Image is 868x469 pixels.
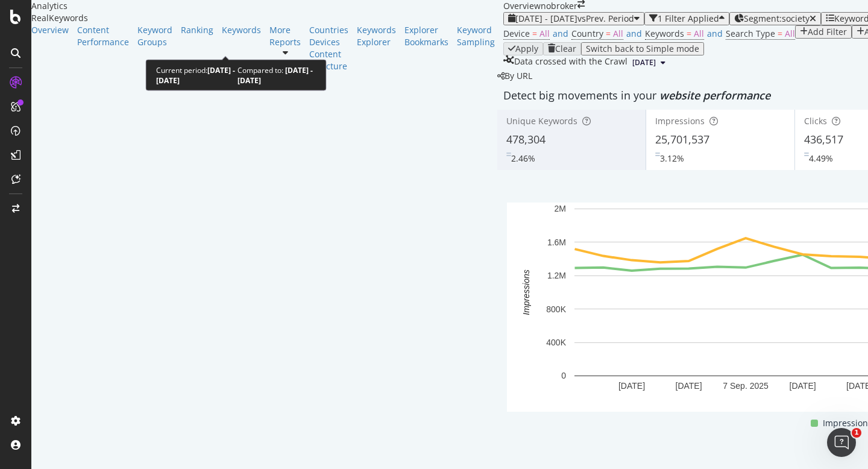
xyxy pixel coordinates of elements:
[357,24,396,48] a: Keywords Explorer
[547,271,566,280] text: 1.2M
[309,24,348,36] a: Countries
[627,55,670,70] button: [DATE]
[31,12,503,24] div: RealKeywords
[546,304,566,314] text: 800K
[532,28,537,39] span: =
[645,28,684,39] span: Keywords
[694,28,704,39] span: All
[156,65,237,86] div: Current period:
[626,28,642,39] span: and
[632,57,656,68] span: 2025 Sep. 1st
[804,132,843,146] span: 436,517
[790,381,816,391] text: [DATE]
[804,115,827,127] span: Clicks
[31,24,69,36] a: Overview
[555,44,576,54] div: Clear
[521,269,531,315] text: Impressions
[723,381,769,391] text: 7 Sep. 2025
[457,24,495,48] a: Keyword Sampling
[269,24,301,48] a: More Reports
[511,153,535,165] div: 2.46%
[309,36,348,48] a: Devices
[547,238,566,247] text: 1.6M
[506,132,546,146] span: 478,304
[505,70,532,81] span: By URL
[707,28,723,39] span: and
[156,65,235,86] b: [DATE] - [DATE]
[613,28,623,39] span: All
[309,60,348,72] a: Structure
[503,28,530,39] span: Device
[77,24,129,48] a: Content Performance
[827,428,856,457] iframe: Intercom live chat
[577,13,634,24] span: vs Prev. Period
[778,28,782,39] span: =
[181,24,213,36] a: Ranking
[729,12,821,25] button: Segment:society
[137,24,172,48] a: Keyword Groups
[514,55,627,70] div: Data crossed with the Crawl
[676,381,702,391] text: [DATE]
[659,88,770,102] span: website performance
[555,204,566,213] text: 2M
[586,44,699,54] div: Switch back to Simple mode
[546,338,566,347] text: 400K
[503,12,644,25] button: [DATE] - [DATE]vsPrev. Period
[726,28,775,39] span: Search Type
[515,44,538,54] div: Apply
[785,28,795,39] span: All
[618,381,645,391] text: [DATE]
[503,42,543,55] button: Apply
[404,24,448,48] a: Explorer Bookmarks
[606,28,611,39] span: =
[655,153,660,156] img: Equal
[658,14,719,24] div: 1 Filter Applied
[744,13,810,24] span: Segment: society
[506,115,577,127] span: Unique Keywords
[237,65,313,86] b: [DATE] - [DATE]
[655,132,709,146] span: 25,701,537
[795,25,852,39] button: Add Filter
[497,70,532,82] div: legacy label
[581,42,704,55] button: Switch back to Simple mode
[644,12,729,25] button: 1 Filter Applied
[539,28,550,39] span: All
[553,28,568,39] span: and
[687,28,691,39] span: =
[809,153,833,165] div: 4.49%
[237,65,316,86] div: Compared to:
[561,371,566,380] text: 0
[571,28,603,39] span: Country
[660,153,684,165] div: 3.12%
[506,153,511,156] img: Equal
[309,48,348,60] a: Content
[655,115,705,127] span: Impressions
[543,42,581,55] button: Clear
[852,428,861,438] span: 1
[515,13,577,24] span: [DATE] - [DATE]
[222,24,261,36] a: Keywords
[808,27,847,37] div: Add Filter
[804,153,809,156] img: Equal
